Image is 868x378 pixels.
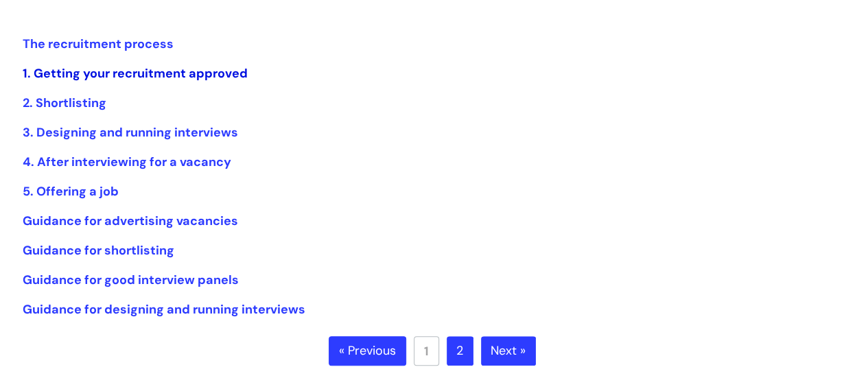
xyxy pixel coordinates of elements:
[481,336,536,366] a: Next »
[23,242,174,259] a: Guidance for shortlisting
[329,336,406,366] a: « Previous
[23,36,174,52] a: The recruitment process
[447,336,473,366] a: 2
[23,301,305,318] a: Guidance for designing and running interviews
[23,65,248,82] a: 1. Getting your recruitment approved
[414,336,439,366] a: 1
[23,213,238,229] a: Guidance for advertising vacancies
[23,124,238,141] a: 3. Designing and running interviews
[23,183,119,200] a: 5. Offering a job
[23,95,106,111] a: 2. Shortlisting
[23,272,239,288] a: Guidance for good interview panels
[23,154,231,170] a: 4. After interviewing for a vacancy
